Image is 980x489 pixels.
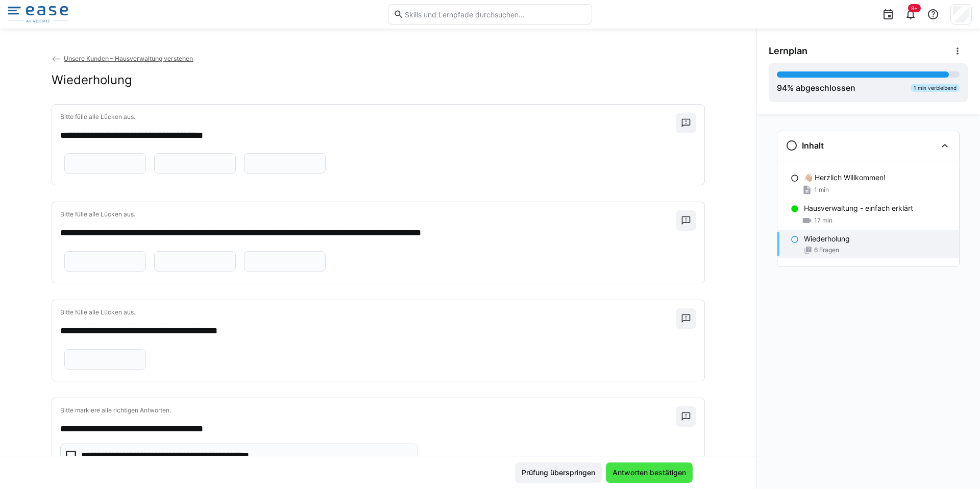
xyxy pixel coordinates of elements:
[769,45,807,57] span: Lernplan
[804,173,886,183] p: 👋🏼 Herzlich Willkommen!
[804,234,850,244] p: Wiederholung
[814,186,829,194] span: 1 min
[404,10,586,19] input: Skills und Lernpfade durchsuchen…
[802,140,824,151] h3: Inhalt
[777,83,787,93] span: 94
[804,203,913,213] p: Hausverwaltung - einfach erklärt
[60,308,676,316] p: Bitte fülle alle Lücken aus.
[814,246,839,254] span: 6 Fragen
[515,462,602,483] button: Prüfung überspringen
[777,82,855,94] div: % abgeschlossen
[60,406,676,414] p: Bitte markiere alle richtigen Antworten.
[606,462,693,483] button: Antworten bestätigen
[814,216,832,225] span: 17 min
[52,72,132,88] h2: Wiederholung
[64,55,193,62] span: Unsere Kunden – Hausverwaltung verstehen
[60,113,676,121] p: Bitte fülle alle Lücken aus.
[611,468,688,478] span: Antworten bestätigen
[911,5,918,11] span: 9+
[520,468,597,478] span: Prüfung überspringen
[52,55,193,62] a: Unsere Kunden – Hausverwaltung verstehen
[60,210,676,218] p: Bitte fülle alle Lücken aus.
[911,84,960,92] div: 1 min verbleibend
